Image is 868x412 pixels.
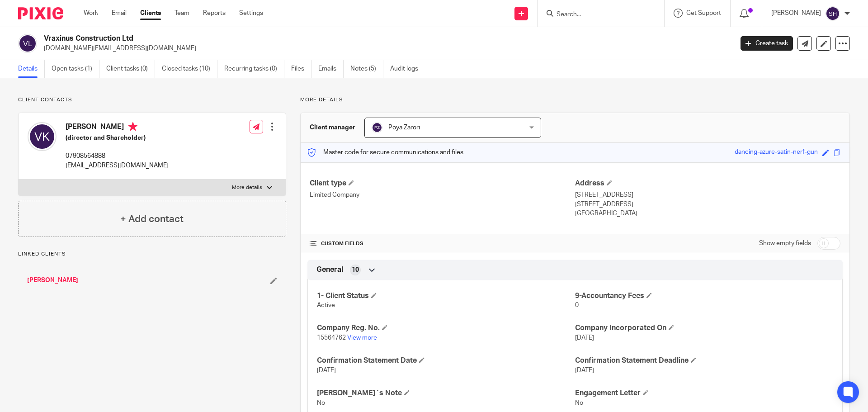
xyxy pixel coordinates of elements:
a: Closed tasks (10) [162,60,217,78]
p: Client contacts [18,96,286,104]
label: Show empty fields [759,239,811,248]
h4: Confirmation Statement Deadline [575,356,833,365]
a: Settings [239,9,263,18]
span: [DATE] [575,367,594,374]
p: [PERSON_NAME] [771,9,821,18]
h2: Vraxinus Construction Ltd [44,34,590,43]
h4: 9-Accountancy Fees [575,291,833,301]
span: [DATE] [317,367,336,374]
div: dancing-azure-satin-nerf-gun [735,147,818,158]
h4: Company Reg. No. [317,323,575,333]
span: Poya Zarori [388,124,420,131]
a: View more [347,335,377,341]
a: [PERSON_NAME] [27,276,78,285]
span: No [575,400,583,406]
span: Get Support [686,10,721,16]
span: 15564762 [317,335,346,341]
a: Clients [140,9,161,18]
a: Audit logs [390,60,425,78]
span: 10 [352,265,359,275]
a: Emails [318,60,344,78]
h4: Confirmation Statement Date [317,356,575,365]
img: svg%3E [28,122,57,151]
span: 0 [575,302,579,308]
a: Work [84,9,98,18]
p: [DOMAIN_NAME][EMAIL_ADDRESS][DOMAIN_NAME] [44,44,727,53]
a: Files [291,60,311,78]
span: General [316,265,343,275]
h4: [PERSON_NAME]`s Note [317,388,575,398]
p: [STREET_ADDRESS] [575,190,840,199]
h4: Client type [310,179,575,188]
a: Open tasks (1) [52,60,99,78]
a: Recurring tasks (0) [224,60,284,78]
p: [GEOGRAPHIC_DATA] [575,209,840,218]
i: Primary [128,122,137,131]
p: More details [300,96,850,104]
h4: Engagement Letter [575,388,833,398]
span: [DATE] [575,335,594,341]
img: svg%3E [18,34,37,53]
p: Limited Company [310,190,575,199]
span: No [317,400,325,406]
input: Search [556,11,637,19]
a: Create task [741,36,793,51]
h4: Address [575,179,840,188]
img: svg%3E [372,122,382,133]
h4: CUSTOM FIELDS [310,240,575,247]
a: Notes (5) [350,60,383,78]
p: More details [232,184,262,191]
p: [EMAIL_ADDRESS][DOMAIN_NAME] [66,161,169,170]
img: Pixie [18,7,63,19]
a: Details [18,60,45,78]
img: svg%3E [826,6,840,21]
a: Email [112,9,127,18]
p: Linked clients [18,251,286,258]
a: Client tasks (0) [106,60,155,78]
h4: 1- Client Status [317,291,575,301]
h3: Client manager [310,123,355,132]
a: Team [175,9,189,18]
h4: Company Incorporated On [575,323,833,333]
p: Master code for secure communications and files [307,148,463,157]
a: Reports [203,9,226,18]
h4: [PERSON_NAME] [66,122,169,133]
h4: + Add contact [120,212,184,226]
p: 07908564888 [66,152,169,161]
span: Active [317,302,335,308]
p: [STREET_ADDRESS] [575,200,840,209]
h5: (director and Shareholder) [66,133,169,142]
